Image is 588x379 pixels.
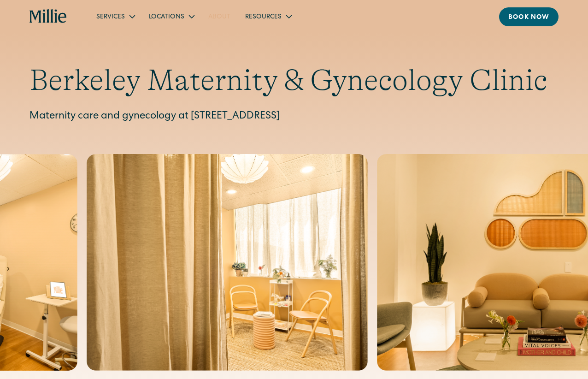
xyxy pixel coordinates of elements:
[29,9,67,24] a: home
[508,13,549,23] div: Book now
[96,12,125,22] div: Services
[29,109,559,124] p: Maternity care and gynecology at [STREET_ADDRESS]
[29,63,559,98] h1: Berkeley Maternity & Gynecology Clinic
[245,12,282,22] div: Resources
[238,9,298,24] div: Resources
[201,9,238,24] a: About
[149,12,184,22] div: Locations
[141,9,201,24] div: Locations
[89,9,141,24] div: Services
[499,7,559,26] a: Book now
